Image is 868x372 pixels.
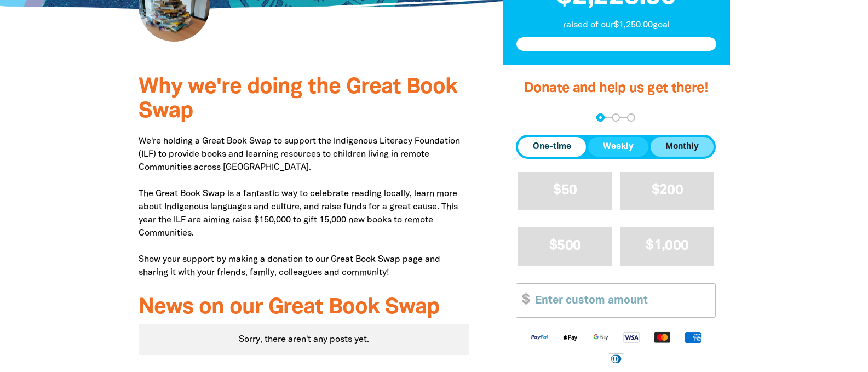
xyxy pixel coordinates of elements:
button: Navigate to step 2 of 3 to enter your details [612,113,620,122]
button: Monthly [651,137,714,157]
p: raised of our $1,250.00 goal [516,19,716,32]
img: Visa logo [616,331,647,344]
div: Paginated content [139,324,470,355]
button: $50 [518,172,612,210]
button: Navigate to step 1 of 3 to enter your donation amount [596,113,605,122]
button: $1,000 [620,227,714,265]
span: $200 [652,184,683,197]
button: Navigate to step 3 of 3 to enter your payment details [627,113,635,122]
h3: News on our Great Book Swap [139,296,470,320]
p: We're holding a Great Book Swap to support the Indigenous Literacy Foundation (ILF) to provide bo... [139,135,470,279]
span: $1,000 [646,239,688,252]
input: Enter custom amount [527,284,715,317]
span: $500 [549,239,580,252]
img: American Express logo [677,331,708,344]
div: Donation frequency [516,135,716,159]
img: Google Pay logo [585,331,616,344]
span: $ [516,284,530,317]
span: Weekly [603,140,634,153]
img: Apple Pay logo [555,331,585,344]
img: Paypal logo [524,331,555,344]
span: Donate and help us get there! [524,82,708,95]
img: Mastercard logo [647,331,677,344]
div: Sorry, there aren't any posts yet. [139,324,470,355]
button: $200 [620,172,714,210]
span: Monthly [665,140,699,153]
button: Weekly [588,137,648,157]
img: Diners Club logo [601,352,631,365]
span: $50 [553,184,577,197]
span: Why we're doing the Great Book Swap [139,77,457,122]
button: $500 [518,227,612,265]
span: One-time [533,140,571,153]
button: One-time [518,137,586,157]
